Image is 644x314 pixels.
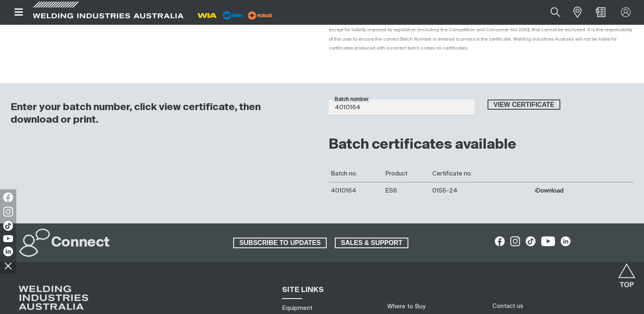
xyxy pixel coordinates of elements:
img: TikTok [3,221,13,231]
a: miller [245,12,275,18]
button: Scroll to top [618,263,636,282]
img: miller [245,9,275,22]
h2: Connect [51,234,110,252]
img: Instagram [3,207,13,217]
h2: Batch certificates available [329,136,634,154]
img: hide socials [1,259,15,273]
a: Where to Buy [387,303,425,310]
td: ES6 [383,182,430,199]
input: Product name or item number... [531,3,569,22]
h3: Enter your batch number, click view certificate, then download or print. [11,101,308,126]
td: 4010164 [329,182,383,199]
th: Certificate no. [430,165,532,182]
button: View certificate [488,100,561,110]
a: Equipment [282,304,312,312]
span: SALES & SUPPORT [336,238,408,248]
button: Download [534,187,564,194]
th: Product [383,165,430,182]
img: Facebook [3,193,13,202]
button: Search products [542,3,569,22]
a: Shopping cart (0 product(s)) [594,7,607,17]
span: SITE LINKS [282,286,324,294]
a: SUBSCRIBE TO UPDATES [233,238,327,248]
a: Contact us [492,302,523,310]
span: SUBSCRIBE TO UPDATES [234,238,326,248]
img: YouTube [3,235,13,242]
a: SALES & SUPPORT [335,238,408,248]
td: 0155-24 [430,182,532,199]
span: View certificate [488,100,560,110]
img: LinkedIn [3,247,13,256]
th: Batch no. [329,165,383,182]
